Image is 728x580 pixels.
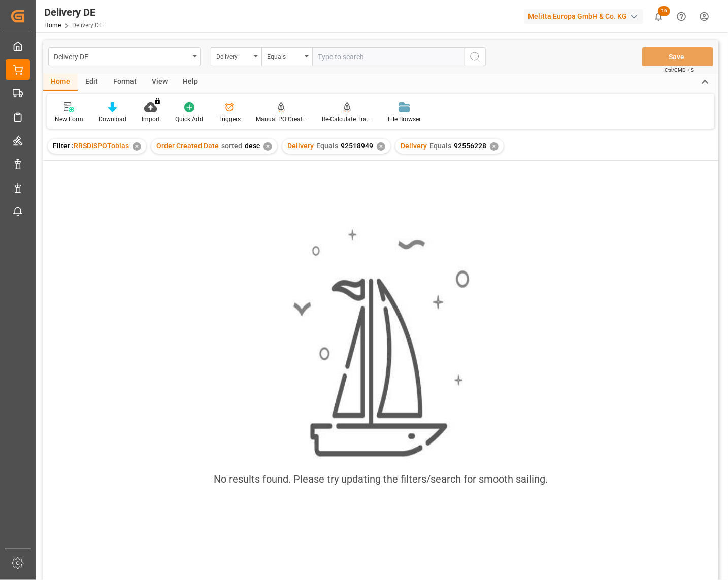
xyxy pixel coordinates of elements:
span: Filter : [53,142,74,150]
span: RRSDISPOTobias [74,142,129,150]
div: Re-Calculate Transport Costs [322,115,373,124]
span: Delivery [401,142,427,150]
div: File Browser [388,115,421,124]
div: Delivery DE [54,50,189,62]
div: ✕ [377,142,385,151]
div: Equals [267,50,302,61]
button: open menu [211,47,261,66]
button: Melitta Europa GmbH & Co. KG [524,7,647,26]
span: 16 [658,6,670,16]
div: Format [106,74,144,91]
button: show 16 new notifications [647,5,670,28]
div: ✕ [133,142,141,151]
button: open menu [261,47,312,66]
span: Ctrl/CMD + S [665,66,694,74]
div: New Form [55,115,83,124]
button: Save [642,47,713,66]
span: 92556228 [454,142,486,150]
div: No results found. Please try updating the filters/search for smooth sailing. [214,471,548,487]
div: View [144,74,175,91]
div: Edit [78,74,106,91]
span: Order Created Date [156,142,219,150]
span: desc [245,142,260,150]
div: Manual PO Creation [256,115,307,124]
span: Delivery [287,142,314,150]
div: Download [98,115,126,124]
div: Delivery [216,50,251,61]
a: Home [44,22,61,29]
div: ✕ [263,142,272,151]
div: Help [175,74,206,91]
span: Equals [316,142,338,150]
div: ✕ [490,142,499,151]
div: Home [43,74,78,91]
img: smooth_sailing.jpeg [292,227,470,459]
span: Equals [429,142,451,150]
button: open menu [48,47,201,66]
div: Melitta Europa GmbH & Co. KG [524,9,643,24]
div: Delivery DE [44,5,103,20]
span: 92518949 [341,142,373,150]
div: Quick Add [175,115,203,124]
button: Help Center [670,5,693,28]
button: search button [465,47,486,66]
div: Triggers [218,115,241,124]
span: sorted [221,142,242,150]
input: Type to search [312,47,465,66]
